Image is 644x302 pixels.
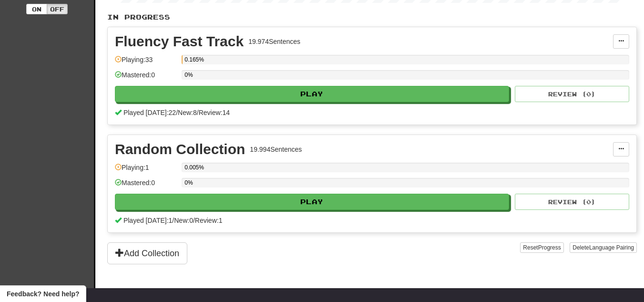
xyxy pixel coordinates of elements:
[115,178,177,194] div: Mastered: 0
[197,109,199,116] span: /
[570,242,637,253] button: DeleteLanguage Pairing
[123,109,176,116] span: Played [DATE]: 22
[172,217,174,224] span: /
[47,4,68,14] button: Off
[199,109,230,116] span: Review: 14
[193,217,195,224] span: /
[195,217,223,224] span: Review: 1
[7,289,79,299] span: Open feedback widget
[107,12,637,22] p: In Progress
[248,37,300,46] div: 19.974 Sentences
[538,244,561,251] span: Progress
[176,109,178,116] span: /
[250,145,302,154] div: 19.994 Sentences
[115,86,509,102] button: Play
[515,194,629,210] button: Review (0)
[115,70,177,86] div: Mastered: 0
[26,4,47,14] button: On
[174,217,193,224] span: New: 0
[115,194,509,210] button: Play
[178,109,197,116] span: New: 8
[515,86,629,102] button: Review (0)
[589,244,634,251] span: Language Pairing
[123,217,172,224] span: Played [DATE]: 1
[115,34,244,49] div: Fluency Fast Track
[115,55,177,71] div: Playing: 33
[107,242,187,264] button: Add Collection
[520,242,563,253] button: ResetProgress
[115,142,245,156] div: Random Collection
[115,163,177,178] div: Playing: 1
